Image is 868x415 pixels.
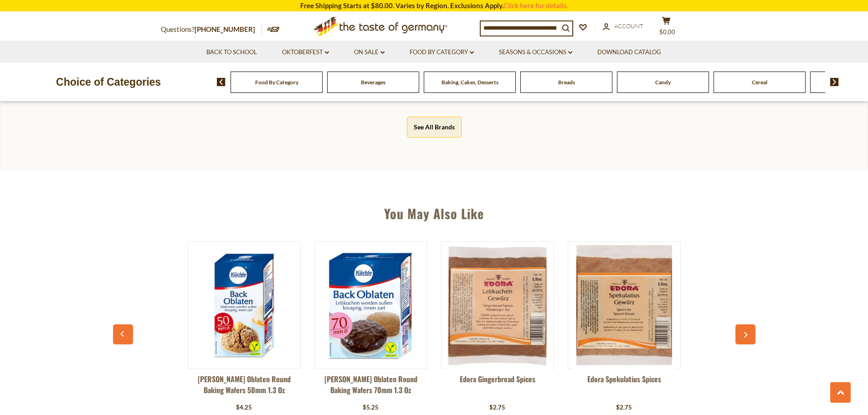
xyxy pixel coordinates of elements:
div: $4.25 [236,403,252,412]
div: $5.25 [363,403,379,412]
a: Click here for details. [503,1,568,10]
a: Account [603,21,643,31]
p: Questions? [161,24,262,36]
a: Edora Spekulatius Spices [568,374,681,401]
a: [PERSON_NAME] Oblaten Round Baking Wafers 50mm 1.3 oz [188,374,301,401]
a: [PHONE_NUMBER] [195,25,255,33]
a: Candy [655,79,671,86]
div: $2.75 [616,403,632,412]
a: Edora Gingerbread Spices [441,374,554,401]
a: Food By Category [255,79,298,86]
img: Kuechle Oblaten Round Baking Wafers 70mm 1.3 oz [315,249,427,361]
img: Edora Spekulatius Spices [573,242,675,369]
a: Baking, Cakes, Desserts [442,79,498,86]
a: Download Catalog [597,47,661,57]
a: Food By Category [410,47,474,57]
img: Edora Gingerbread Spices [445,242,550,369]
a: Oktoberfest [282,47,329,57]
span: Account [614,22,643,30]
a: [PERSON_NAME] Oblaten Round Baking Wafers 70mm 1.3 oz [314,374,427,401]
div: $2.75 [489,403,505,412]
span: $0.00 [659,28,675,36]
a: Breads [558,79,575,86]
a: On Sale [354,47,385,57]
div: You May Also Like [118,193,751,230]
img: next arrow [830,78,839,86]
button: See All Brands [407,117,462,137]
button: $0.00 [653,16,680,39]
a: Cereal [752,79,767,86]
a: Back to School [206,47,257,57]
a: Seasons & Occasions [499,47,572,57]
img: previous arrow [217,78,226,86]
img: Kuechle Oblaten Round Baking Wafers 50mm 1.3 oz [188,249,300,361]
a: Beverages [361,79,385,86]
